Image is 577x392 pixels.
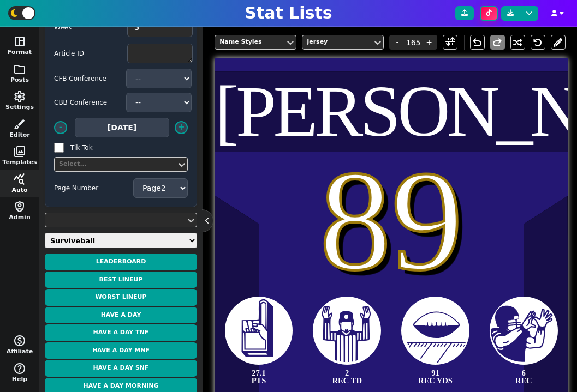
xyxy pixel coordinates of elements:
[245,3,332,23] h1: Stat Lists
[13,200,26,213] span: shield_person
[421,35,437,50] span: +
[471,36,484,49] span: undo
[45,307,197,324] button: Have a Day
[13,63,26,76] span: folder
[491,36,504,49] span: redo
[13,362,26,375] span: help
[45,254,197,270] button: Leaderboard
[13,173,26,186] span: query_stats
[13,334,26,347] span: monetization_on
[307,38,368,47] div: Jersey
[70,143,136,153] label: Tik Tok
[252,369,266,385] span: 27.1 PTS
[45,289,197,306] button: Worst Lineup
[175,121,188,134] button: +
[13,35,26,48] span: space_dashboard
[332,369,362,385] span: 2 REC TD
[418,369,453,385] span: 91 REC YDS
[389,35,406,50] span: -
[54,183,133,193] label: Page Number
[54,98,120,107] label: CBB Conference
[219,38,281,47] div: Name Styles
[54,74,120,83] label: CFB Conference
[45,342,197,359] button: Have a Day MNF
[490,35,505,50] button: redo
[54,22,120,32] label: Week
[215,75,568,148] div: [PERSON_NAME]
[13,118,26,131] span: brush
[470,35,485,50] button: undo
[515,369,532,385] span: 6 REC
[59,160,172,169] div: Select...
[13,90,26,103] span: settings
[54,121,67,134] button: -
[13,145,26,158] span: photo_library
[45,272,197,288] button: Best Lineup
[45,360,197,377] button: Have a Day SNF
[45,324,197,341] button: Have a Day TNF
[215,149,568,293] div: 89
[54,49,120,58] label: Article ID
